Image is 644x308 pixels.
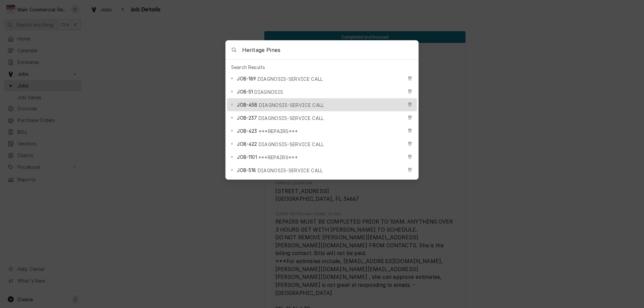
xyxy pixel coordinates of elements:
[237,127,257,134] span: JOB-423
[237,167,256,174] span: JOB-518
[237,75,256,82] span: JOB-189
[259,141,324,148] span: DIAGNOSIS-SERVICE CALL
[258,75,323,82] span: DIAGNOSIS-SERVICE CALL
[259,115,324,122] span: DIAGNOSIS-SERVICE CALL
[237,153,257,161] span: JOB-1101
[225,40,419,180] div: Global Command Menu
[237,114,257,121] span: JOB-237
[242,41,418,59] input: Search anything
[258,167,323,174] span: DIAGNOSIS-SERVICE CALL
[237,101,257,108] span: JOB-458
[237,140,257,147] span: JOB-422
[259,102,324,109] span: DIAGNOSIS-SERVICE CALL
[237,88,253,95] span: JOB-51
[254,88,283,96] span: DIAGNOSIS
[227,62,417,72] div: Search Results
